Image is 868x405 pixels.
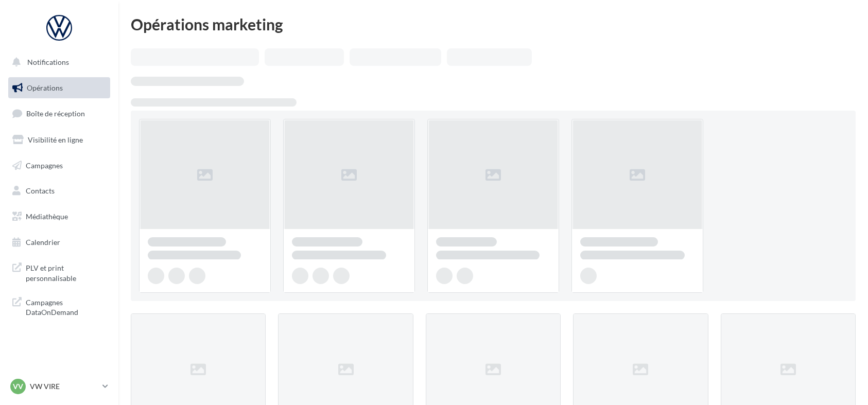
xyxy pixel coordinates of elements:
[6,77,112,99] a: Opérations
[6,129,112,151] a: Visibilité en ligne
[6,155,112,177] a: Campagnes
[26,109,85,118] span: Boîte de réception
[8,377,110,396] a: VV VW VIRE
[6,232,112,253] a: Calendrier
[26,212,68,221] span: Médiathèque
[6,291,112,322] a: Campagnes DataOnDemand
[6,51,108,73] button: Notifications
[26,295,106,318] span: Campagnes DataOnDemand
[6,206,112,227] a: Médiathèque
[26,261,106,283] span: PLV et print personnalisable
[13,381,23,392] span: VV
[28,135,83,144] span: Visibilité en ligne
[6,180,112,202] a: Contacts
[6,257,112,287] a: PLV et print personnalisable
[30,381,98,392] p: VW VIRE
[26,238,60,246] span: Calendrier
[6,102,112,125] a: Boîte de réception
[26,161,63,169] span: Campagnes
[27,58,69,66] span: Notifications
[27,83,63,92] span: Opérations
[131,16,856,32] div: Opérations marketing
[26,186,55,195] span: Contacts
